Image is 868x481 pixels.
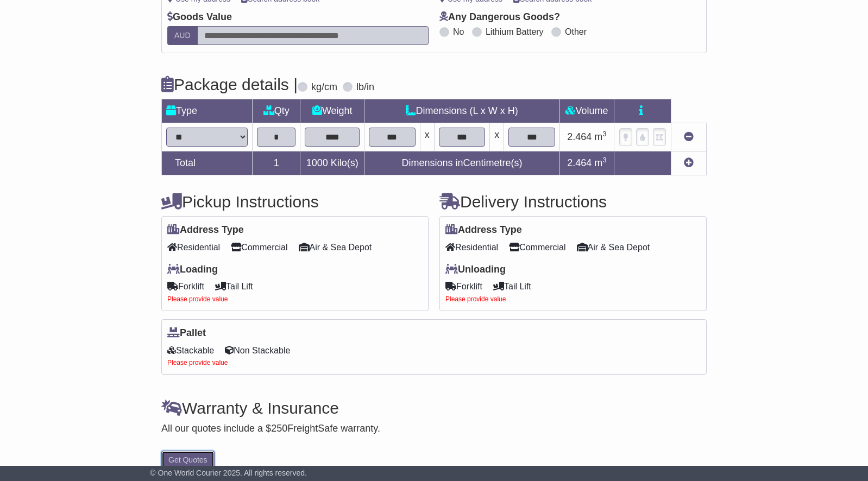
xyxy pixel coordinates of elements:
span: Air & Sea Depot [577,239,650,256]
label: AUD [167,26,198,45]
h4: Delivery Instructions [439,193,707,211]
span: Residential [445,239,498,256]
label: No [453,27,464,37]
sup: 3 [602,130,607,138]
td: Volume [559,99,614,123]
h4: Warranty & Insurance [161,399,707,417]
label: Lithium Battery [486,27,544,37]
span: Forklift [445,278,482,295]
span: Stackable [167,342,214,359]
span: Residential [167,239,220,256]
span: © One World Courier 2025. All rights reserved. [150,469,307,477]
td: x [490,123,504,151]
span: Tail Lift [493,278,531,295]
label: Unloading [445,264,506,276]
div: Please provide value [167,295,423,303]
h4: Package details | [161,75,298,93]
td: Dimensions in Centimetre(s) [364,151,560,175]
span: Non Stackable [225,342,290,359]
label: Address Type [167,224,244,236]
td: 1 [253,151,300,175]
span: m [594,131,607,142]
label: Any Dangerous Goods? [439,11,560,23]
span: 250 [271,423,287,434]
span: m [594,157,607,168]
div: All our quotes include a $ FreightSafe warranty. [161,423,707,435]
h4: Pickup Instructions [161,193,429,211]
label: Loading [167,264,218,276]
td: Kilo(s) [300,151,364,175]
span: 2.464 [567,157,592,168]
label: lb/in [356,81,374,93]
span: Forklift [167,278,204,295]
td: Weight [300,99,364,123]
button: Get Quotes [161,451,215,470]
span: 1000 [306,157,328,168]
td: x [420,123,434,151]
label: Goods Value [167,11,232,23]
sup: 3 [602,156,607,164]
label: kg/cm [311,81,337,93]
a: Add new item [684,157,694,168]
label: Address Type [445,224,522,236]
a: Remove this item [684,131,694,142]
label: Pallet [167,327,206,339]
span: Commercial [509,239,565,256]
div: Please provide value [167,359,701,366]
td: Dimensions (L x W x H) [364,99,560,123]
td: Total [162,151,253,175]
td: Qty [253,99,300,123]
span: Tail Lift [215,278,253,295]
div: Please provide value [445,295,701,303]
label: Other [565,27,587,37]
span: Air & Sea Depot [299,239,372,256]
span: 2.464 [567,131,592,142]
span: Commercial [231,239,287,256]
td: Type [162,99,253,123]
